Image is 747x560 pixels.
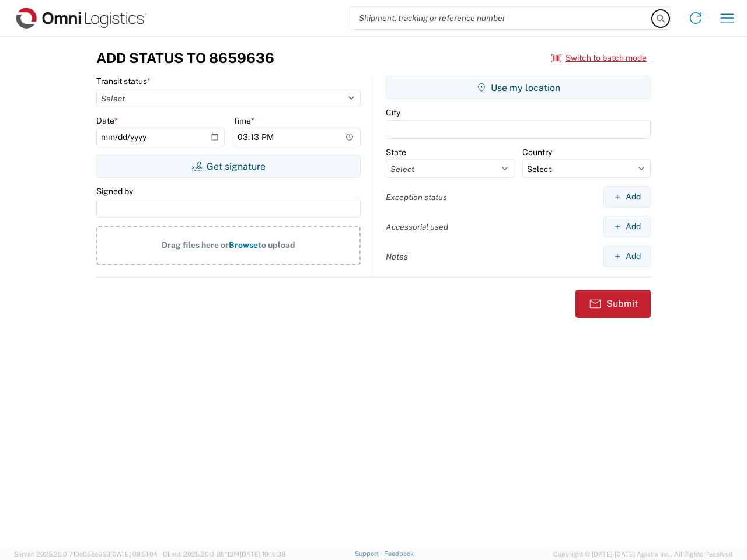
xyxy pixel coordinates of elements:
[355,550,384,557] a: Support
[96,116,118,126] label: Date
[386,251,408,262] label: Notes
[240,551,285,558] span: [DATE] 10:16:38
[386,222,448,232] label: Accessorial used
[553,549,733,559] span: Copyright © [DATE]-[DATE] Agistix Inc., All Rights Reserved
[386,147,406,157] label: State
[96,50,274,66] h3: Add Status to 8659636
[163,551,285,558] span: Client: 2025.20.0-8b113f4
[522,147,552,157] label: Country
[350,7,652,29] input: Shipment, tracking or reference number
[603,216,651,237] button: Add
[96,155,361,178] button: Get signature
[110,551,158,558] span: [DATE] 09:51:04
[603,246,651,267] button: Add
[386,76,651,99] button: Use my location
[14,551,158,558] span: Server: 2025.20.0-710e05ee653
[162,240,229,250] span: Drag files here or
[233,116,254,126] label: Time
[575,290,651,318] button: Submit
[384,550,414,557] a: Feedback
[229,240,258,250] span: Browse
[603,186,651,208] button: Add
[96,76,151,86] label: Transit status
[258,240,295,250] span: to upload
[386,192,447,202] label: Exception status
[551,48,647,68] button: Switch to batch mode
[386,107,400,118] label: City
[96,186,133,197] label: Signed by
